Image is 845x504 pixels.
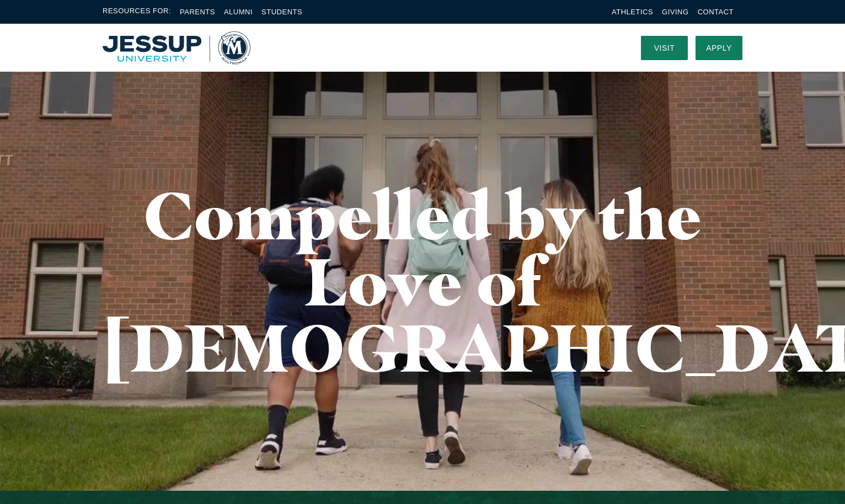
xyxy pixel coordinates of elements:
h1: Compelled by the Love of [DEMOGRAPHIC_DATA] [103,182,742,380]
a: Parents [180,8,215,16]
a: Apply [696,36,742,60]
a: Giving [662,8,689,16]
a: Home [103,31,250,65]
a: Students [261,8,302,16]
a: Visit [641,36,688,60]
a: Contact [698,8,734,16]
span: Resources For: [103,6,171,18]
a: Alumni [224,8,253,16]
img: Multnomah University Logo [103,31,250,65]
a: Athletics [612,8,653,16]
